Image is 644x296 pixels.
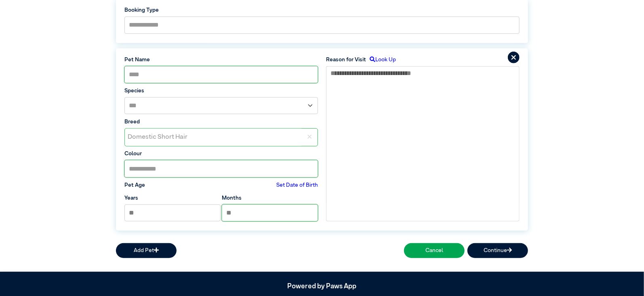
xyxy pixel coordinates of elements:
[124,194,138,202] label: Years
[467,243,528,258] button: Continue
[124,6,520,14] label: Booking Type
[124,150,318,158] label: Colour
[125,129,301,146] div: Domestic Short Hair
[222,194,242,202] label: Months
[326,56,366,64] label: Reason for Visit
[124,181,145,189] label: Pet Age
[404,243,465,258] button: Cancel
[301,129,318,146] div: ✕
[124,56,318,64] label: Pet Name
[124,87,318,95] label: Species
[276,181,318,189] label: Set Date of Birth
[124,118,318,126] label: Breed
[116,243,177,258] button: Add Pet
[116,283,528,291] h5: Powered by Paws App
[366,56,396,64] label: Look Up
